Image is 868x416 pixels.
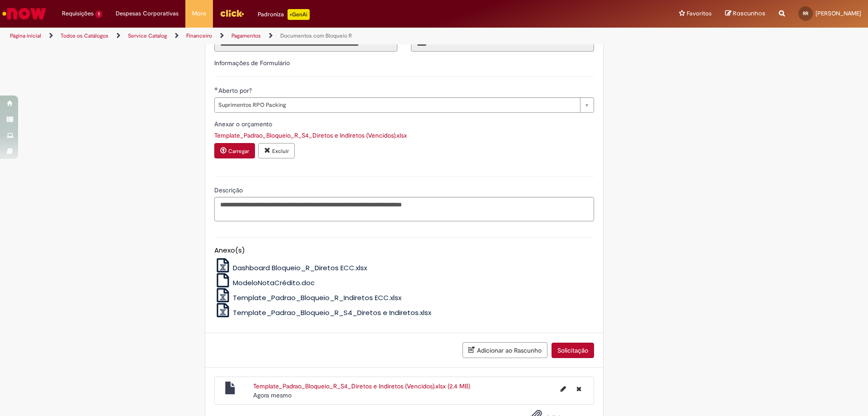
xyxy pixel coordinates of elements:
span: Anexar o orçamento [214,120,274,128]
p: +GenAi [288,9,310,20]
span: Despesas Corporativas [116,9,179,18]
a: Financeiro [186,32,212,39]
time: 28/08/2025 15:05:04 [253,391,292,399]
input: Código da Unidade [411,36,594,52]
span: Favoritos [687,9,712,18]
span: ModeloNotaCrédito.doc [233,278,315,287]
ul: Trilhas de página [7,28,572,44]
a: Página inicial [10,32,41,39]
a: Dashboard Bloqueio_R_Diretos ECC.xlsx [214,263,368,273]
span: Template_Padrao_Bloqueio_R_Indiretos ECC.xlsx [233,293,401,302]
span: RR [803,10,808,16]
span: Aberto por? [218,86,254,95]
span: Rascunhos [733,9,765,18]
a: Template_Padrao_Bloqueio_R_Indiretos ECC.xlsx [214,293,402,302]
a: Template_Padrao_Bloqueio_R_S4_Diretos e Indiretos.xlsx [214,308,432,317]
span: More [192,9,206,18]
button: Carregar anexo de Anexar o orçamento [214,143,255,158]
small: Carregar [228,148,249,155]
button: Editar nome de arquivo Template_Padrao_Bloqueio_R_S4_Diretos e Indiretos (Vencidos).xlsx [555,382,571,396]
input: Título [214,36,397,52]
span: Obrigatório Preenchido [214,87,218,91]
a: Documentos com Bloqueio R [280,32,352,39]
span: Suprimentos RPO Packing [218,98,576,112]
span: [PERSON_NAME] [816,10,861,17]
div: Padroniza [258,9,310,20]
span: Requisições [62,9,94,18]
small: Excluir [272,148,289,155]
span: Dashboard Bloqueio_R_Diretos ECC.xlsx [233,263,367,273]
button: Excluir anexo Template_Padrao_Bloqueio_R_S4_Diretos e Indiretos (Vencidos).xlsx [258,143,295,158]
a: Pagamentos [231,32,261,39]
h5: Anexo(s) [214,247,594,254]
label: Informações de Formulário [214,59,290,67]
a: Service Catalog [128,32,167,39]
img: ServiceNow [1,5,47,23]
a: Rascunhos [725,10,765,18]
img: click_logo_yellow_360x200.png [220,6,244,20]
button: Solicitação [552,343,594,358]
span: Descrição [214,186,245,194]
textarea: Descrição [214,197,594,221]
a: Todos os Catálogos [61,32,108,39]
a: ModeloNotaCrédito.doc [214,278,315,287]
button: Excluir Template_Padrao_Bloqueio_R_S4_Diretos e Indiretos (Vencidos).xlsx [571,382,587,396]
button: Adicionar ao Rascunho [462,342,547,358]
a: Template_Padrao_Bloqueio_R_S4_Diretos e Indiretos (Vencidos).xlsx (2.4 MB) [253,382,470,390]
a: Download de Template_Padrao_Bloqueio_R_S4_Diretos e Indiretos (Vencidos).xlsx [214,131,407,139]
span: Agora mesmo [253,391,292,399]
span: Template_Padrao_Bloqueio_R_S4_Diretos e Indiretos.xlsx [233,308,431,317]
span: 1 [95,10,102,18]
